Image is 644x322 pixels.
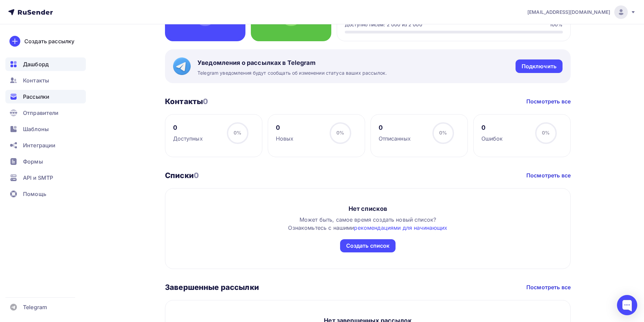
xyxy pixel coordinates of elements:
div: Отписанных [379,134,411,143]
h3: Контакты [165,97,208,106]
span: 0% [234,130,241,135]
h3: Списки [165,171,199,180]
div: 0 [173,124,203,132]
span: API и SMTP [23,174,53,182]
a: Контакты [5,74,86,87]
div: Ошибок [481,134,503,143]
a: Посмотреть все [526,283,571,291]
div: Доступных [173,134,203,143]
span: Шаблоны [23,125,49,133]
div: Нет списков [349,205,387,213]
span: Помощь [23,190,46,198]
span: Telegram [23,303,47,311]
span: 0% [542,130,550,135]
span: 0% [439,130,447,135]
a: Отправители [5,106,86,120]
div: Доступно писем: 2 000 из 2 000 [345,21,422,28]
span: Telegram уведомления будут сообщать об изменении статуса ваших рассылок. [197,70,387,76]
h3: Завершенные рассылки [165,282,259,292]
div: Подключить [522,63,556,70]
div: 0 [481,124,503,132]
div: 100% [550,21,563,28]
div: 0 [379,124,411,132]
span: Рассылки [23,93,49,101]
span: [EMAIL_ADDRESS][DOMAIN_NAME] [527,9,610,16]
a: Дашборд [5,57,86,71]
a: Посмотреть все [526,171,571,179]
span: Интеграции [23,141,55,149]
div: Создать список [346,242,390,250]
span: Дашборд [23,60,49,68]
a: Посмотреть все [526,97,571,105]
div: Новых [276,134,294,143]
span: Может быть, самое время создать новый список? Ознакомьтесь с нашими [288,216,447,231]
div: Создать рассылку [24,37,74,45]
span: 0 [203,97,208,106]
span: Уведомления о рассылках в Telegram [197,59,387,67]
a: рекомендациями для начинающих [354,224,447,231]
span: Отправители [23,109,59,117]
a: [EMAIL_ADDRESS][DOMAIN_NAME] [527,5,636,19]
span: Формы [23,157,43,166]
a: Рассылки [5,90,86,103]
span: 0% [336,130,344,135]
span: 0 [194,171,199,180]
span: Контакты [23,76,49,84]
a: Шаблоны [5,122,86,136]
div: 0 [276,124,294,132]
a: Формы [5,155,86,168]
